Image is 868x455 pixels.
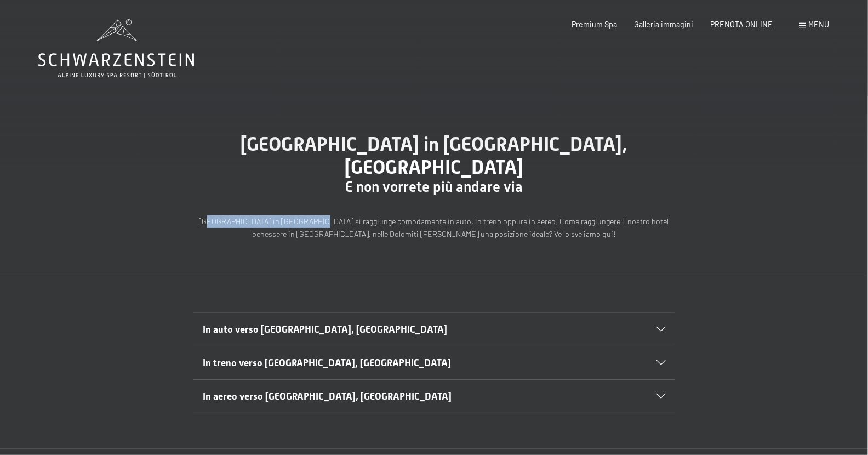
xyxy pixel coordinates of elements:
span: In aereo verso [GEOGRAPHIC_DATA], [GEOGRAPHIC_DATA] [203,391,452,402]
a: Galleria immagini [634,20,693,29]
p: [GEOGRAPHIC_DATA] in [GEOGRAPHIC_DATA] si raggiunge comodamente in auto, in treno oppure in aereo... [193,215,675,240]
span: E non vorrete più andare via [345,179,523,195]
span: [GEOGRAPHIC_DATA] in [GEOGRAPHIC_DATA], [GEOGRAPHIC_DATA] [241,133,627,178]
span: Menu [809,20,830,29]
a: PRENOTA ONLINE [710,20,773,29]
span: In treno verso [GEOGRAPHIC_DATA], [GEOGRAPHIC_DATA] [203,357,452,368]
span: In auto verso [GEOGRAPHIC_DATA], [GEOGRAPHIC_DATA] [203,324,448,335]
a: Premium Spa [572,20,617,29]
